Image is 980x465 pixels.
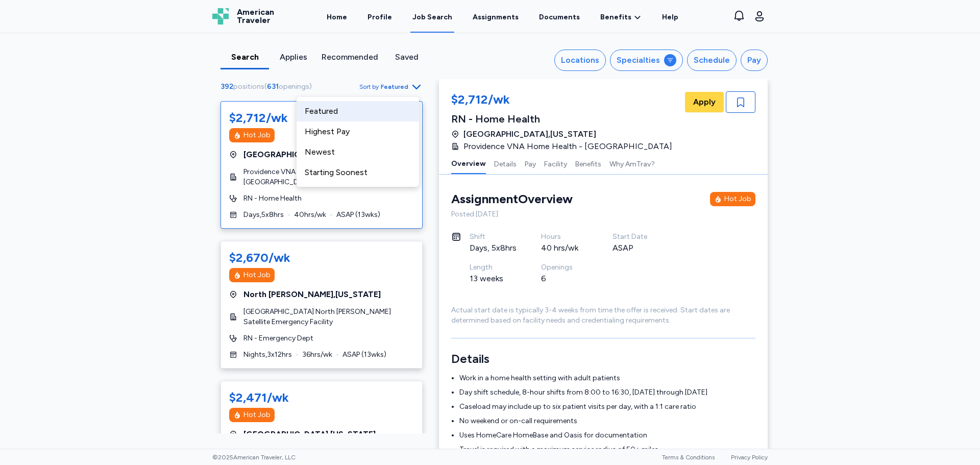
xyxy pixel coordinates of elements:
[459,430,755,440] li: Uses HomeCare HomeBase and Oasis for documentation
[544,153,567,174] button: Facility
[302,350,332,360] span: 36 hrs/wk
[229,250,290,266] div: $2,670/wk
[342,350,386,360] span: ASAP ( 13 wks)
[412,12,452,22] div: Job Search
[575,153,601,174] button: Benefits
[225,51,265,63] div: Search
[297,101,419,121] div: Featured
[451,209,755,219] div: Posted [DATE]
[541,262,588,273] div: Openings
[463,140,672,153] span: Providence VNA Home Health - [GEOGRAPHIC_DATA]
[243,149,376,161] span: [GEOGRAPHIC_DATA] , [US_STATE]
[724,194,751,204] div: Hot Job
[741,50,768,71] button: Pay
[233,82,264,91] span: positions
[237,8,274,25] span: American Traveler
[459,416,755,426] li: No weekend or on-call requirements
[541,273,588,285] div: 6
[243,167,414,187] span: Providence VNA Home Health - [GEOGRAPHIC_DATA]
[470,262,517,273] div: Length
[243,193,302,204] span: RN - Home Health
[459,445,755,455] li: Travel is required with a maximum service radius of 50+ miles
[612,232,659,242] div: Start Date
[541,242,588,254] div: 40 hrs/wk
[451,91,678,110] div: $2,712/wk
[267,82,279,91] span: 631
[662,454,715,461] a: Terms & Conditions
[243,270,271,280] div: Hot Job
[212,8,229,25] img: Logo
[747,54,761,66] div: Pay
[297,142,419,162] div: Newest
[381,83,408,91] span: Featured
[359,81,423,93] button: Sort byFeatured
[541,232,588,242] div: Hours
[212,453,296,461] span: © 2025 American Traveler, LLC
[693,96,716,108] span: Apply
[359,83,379,91] span: Sort by
[685,92,724,112] button: Apply
[525,153,536,174] button: Pay
[220,82,233,91] span: 392
[600,12,642,22] a: Benefits
[451,305,755,326] div: Actual start date is typically 3-4 weeks from time the offer is received. Start dates are determi...
[243,333,313,344] span: RN - Emergency Dept
[243,210,284,220] span: Days , 5 x 8 hrs
[297,121,419,142] div: Highest Pay
[243,307,414,327] span: [GEOGRAPHIC_DATA] North [PERSON_NAME] Satellite Emergency Facility
[279,82,309,91] span: openings
[229,389,289,406] div: $2,471/wk
[470,273,517,285] div: 13 weeks
[243,410,271,420] div: Hot Job
[220,82,316,92] div: ( )
[229,110,288,126] div: $2,712/wk
[336,210,380,220] span: ASAP ( 13 wks)
[243,288,381,301] span: North [PERSON_NAME] , [US_STATE]
[459,387,755,398] li: Day shift schedule, 8-hour shifts from 8:00 to 16:30, [DATE] through [DATE]
[243,130,271,140] div: Hot Job
[410,1,454,33] a: Job Search
[463,128,596,140] span: [GEOGRAPHIC_DATA] , [US_STATE]
[451,191,573,207] div: Assignment Overview
[470,242,517,254] div: Days, 5x8hrs
[600,12,631,22] span: Benefits
[297,162,419,183] div: Starting Soonest
[617,54,660,66] div: Specialties
[731,454,768,461] a: Privacy Policy
[243,350,292,360] span: Nights , 3 x 12 hrs
[609,153,655,174] button: Why AmTrav?
[554,50,606,71] button: Locations
[451,351,755,367] h3: Details
[386,51,427,63] div: Saved
[687,50,737,71] button: Schedule
[494,153,517,174] button: Details
[322,51,378,63] div: Recommended
[294,210,326,220] span: 40 hrs/wk
[610,50,683,71] button: Specialties
[694,54,730,66] div: Schedule
[561,54,599,66] div: Locations
[612,242,659,254] div: ASAP
[459,402,755,412] li: Caseload may include up to six patient visits per day, with a 1:1 care ratio
[243,428,376,440] span: [GEOGRAPHIC_DATA] , [US_STATE]
[470,232,517,242] div: Shift
[459,373,755,383] li: Work in a home health setting with adult patients
[273,51,313,63] div: Applies
[451,112,678,126] div: RN - Home Health
[451,153,486,174] button: Overview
